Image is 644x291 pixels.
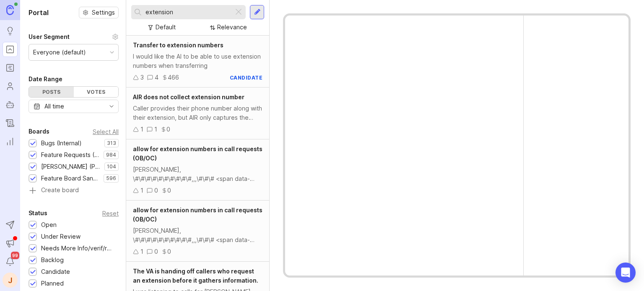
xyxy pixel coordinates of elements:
[133,41,223,49] span: Transfer to extension numbers
[41,279,64,288] div: Planned
[29,8,49,18] h1: Portal
[107,163,116,170] p: 104
[3,97,18,112] a: Autopilot
[41,255,64,265] div: Backlog
[29,87,74,97] div: Posts
[140,73,144,82] div: 3
[133,268,258,284] span: The VA is handing off callers who request an extension before it gathers information.
[156,23,176,32] div: Default
[3,79,18,94] a: Users
[167,186,171,195] div: 0
[140,125,143,134] div: 1
[3,273,18,288] button: J
[107,140,116,147] p: 313
[41,162,100,171] div: [PERSON_NAME] (Public)
[41,220,57,229] div: Open
[41,174,99,183] div: Feature Board Sandbox [DATE]
[29,32,70,42] div: User Segment
[79,7,119,18] button: Settings
[92,8,115,17] span: Settings
[33,48,86,57] div: Everyone (default)
[93,129,119,134] div: Select All
[74,87,119,97] div: Votes
[133,165,262,183] div: [PERSON_NAME], \#\#\#\#\#\#\#\#\#\#,,,\#\#\# <span data-preserve-white-space></span> <p></p> noti...
[133,145,262,162] span: allow for extension numbers in call requests (OB/OC)
[168,73,179,82] div: 466
[145,8,230,17] input: Search...
[6,5,14,15] img: Canny Home
[3,134,18,149] a: Reporting
[41,267,70,276] div: Candidate
[155,73,158,82] div: 4
[3,23,18,39] a: Ideas
[29,126,49,136] div: Boards
[106,152,116,158] p: 984
[166,125,170,134] div: 0
[154,247,158,256] div: 0
[133,206,262,223] span: allow for extension numbers in call requests (OB/OC)
[29,74,62,84] div: Date Range
[615,263,636,283] div: Open Intercom Messenger
[3,217,18,232] button: Send to Autopilot
[133,226,262,245] div: [PERSON_NAME], \#\#\#\#\#\#\#\#\#\#,,,\#\#\# <span data-preserve-white-space></span> <p></p> noti...
[133,104,262,122] div: Caller provides their phone number along with their extension, but AIR only captures the phone nu...
[105,103,118,110] svg: toggle icon
[133,52,262,70] div: I would like the AI to be able to use extension numbers when transferring
[154,186,158,195] div: 0
[3,254,18,269] button: Notifications
[126,139,269,201] a: allow for extension numbers in call requests (OB/OC)[PERSON_NAME], \#\#\#\#\#\#\#\#\#\#,,,\#\#\# ...
[126,88,269,139] a: AIR does not collect extension numberCaller provides their phone number along with their extensio...
[133,93,244,100] span: AIR does not collect extension number
[3,236,18,251] button: Announcements
[126,201,269,262] a: allow for extension numbers in call requests (OB/OC)[PERSON_NAME], \#\#\#\#\#\#\#\#\#\#,,,\#\#\# ...
[140,186,143,195] div: 1
[41,150,99,160] div: Feature Requests (Internal)
[140,247,143,256] div: 1
[167,247,171,256] div: 0
[3,60,18,75] a: Roadmaps
[3,42,18,57] a: Portal
[230,74,263,81] div: candidate
[41,139,82,148] div: Bugs (Internal)
[3,116,18,131] a: Changelog
[41,244,114,253] div: Needs More Info/verif/repro
[11,252,19,259] span: 99
[106,175,116,182] p: 596
[126,36,269,88] a: Transfer to extension numbersI would like the AI to be able to use extension numbers when transfe...
[154,125,157,134] div: 1
[29,208,47,218] div: Status
[44,102,64,111] div: All time
[29,187,119,195] a: Create board
[217,23,247,32] div: Relevance
[102,211,119,216] div: Reset
[41,232,80,241] div: Under Review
